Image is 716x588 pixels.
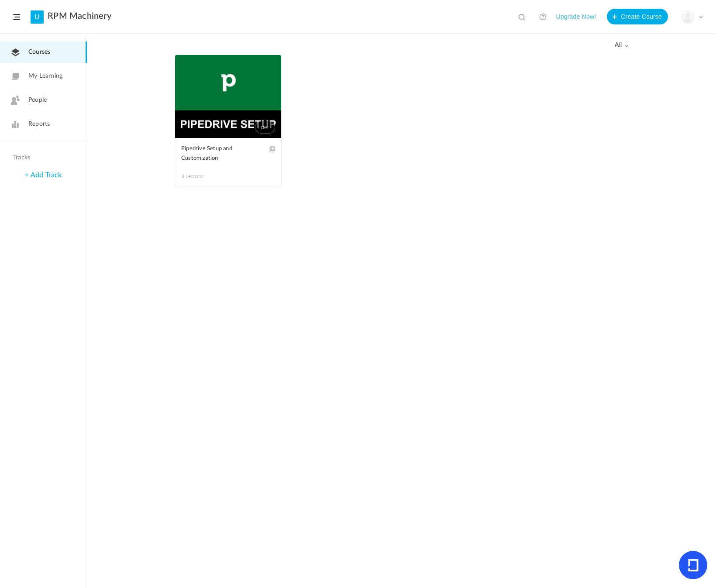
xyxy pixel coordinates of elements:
span: all [615,41,629,49]
h4: Tracks [13,154,72,162]
a: RPM Machinery [48,11,111,21]
a: 0m [175,55,281,138]
span: My Learning [28,72,62,81]
span: 0m [255,121,275,134]
span: Pipedrive Setup and Customization [181,144,262,163]
span: Courses [28,48,50,57]
span: 3 Lessons [181,172,228,180]
a: Pipedrive Setup and Customization [181,144,275,164]
a: U [31,10,44,24]
span: Reports [28,120,50,129]
button: Upgrade Now! [556,9,596,24]
a: + Add Track [25,172,62,179]
span: People [28,96,47,105]
button: Create Course [607,9,668,24]
img: user-image.png [682,11,694,23]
